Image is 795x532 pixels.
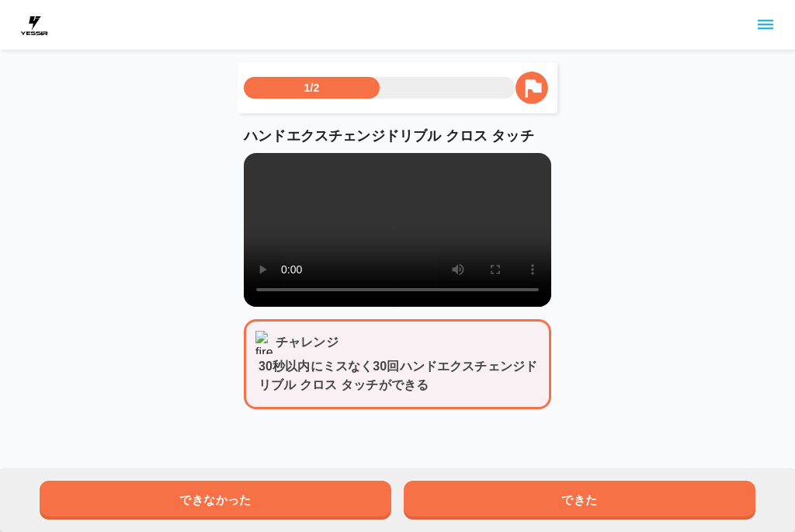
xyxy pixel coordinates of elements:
img: fire_icon [255,331,273,354]
p: チャレンジ [276,333,338,352]
p: ハンドエクスチェンジドリブル クロス タッチ [244,126,551,147]
p: 30秒以内にミスなく30回ハンドエクスチェンジドリブル クロス タッチができる [259,357,543,395]
img: dummy [19,9,50,40]
p: 1/2 [304,80,320,96]
button: sidemenu [752,12,779,38]
button: できなかった [40,481,391,520]
button: できた [404,481,755,520]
